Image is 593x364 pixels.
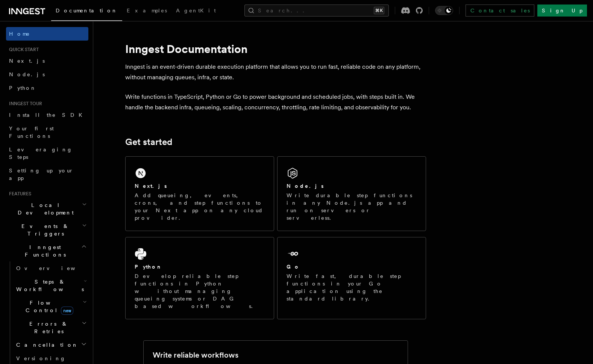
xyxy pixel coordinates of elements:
[153,350,238,360] h2: Write reliable workflows
[374,7,384,14] kbd: ⌘K
[287,182,324,190] h2: Node.js
[6,68,88,81] a: Node.js
[6,47,39,53] span: Quick start
[9,58,45,64] span: Next.js
[9,30,30,38] span: Home
[13,338,88,352] button: Cancellation
[56,8,118,14] span: Documentation
[9,71,45,77] span: Node.js
[6,219,88,240] button: Events & Triggers
[135,263,162,270] h2: Python
[13,341,78,349] span: Cancellation
[51,2,122,21] a: Documentation
[135,182,167,190] h2: Next.js
[125,237,274,319] a: PythonDevelop reliable step functions in Python without managing queueing systems or DAG based wo...
[277,237,426,319] a: GoWrite fast, durable step functions in your Go application using the standard library.
[61,307,73,315] span: new
[6,201,82,216] span: Local Development
[244,5,389,17] button: Search...⌘K
[13,317,88,338] button: Errors & Retries
[13,299,83,314] span: Flow Control
[287,272,417,302] p: Write fast, durable step functions in your Go application using the standard library.
[537,5,587,17] a: Sign Up
[6,81,88,95] a: Python
[277,156,426,231] a: Node.jsWrite durable step functions in any Node.js app and run on servers or serverless.
[6,164,88,185] a: Setting up your app
[6,27,88,41] a: Home
[9,112,87,118] span: Install the SDK
[9,147,73,160] span: Leveraging Steps
[171,2,220,20] a: AgentKit
[6,108,88,122] a: Install the SDK
[6,54,88,68] a: Next.js
[176,8,216,14] span: AgentKit
[135,192,265,222] p: Add queueing, events, crons, and step functions to your Next app on any cloud provider.
[135,272,265,310] p: Develop reliable step functions in Python without managing queueing systems or DAG based workflows.
[13,320,82,335] span: Errors & Retries
[127,8,167,14] span: Examples
[125,92,426,113] p: Write functions in TypeScript, Python or Go to power background and scheduled jobs, with steps bu...
[6,198,88,219] button: Local Development
[6,222,82,237] span: Events & Triggers
[16,265,94,271] span: Overview
[6,143,88,164] a: Leveraging Steps
[13,261,88,275] a: Overview
[6,243,81,258] span: Inngest Functions
[9,125,54,139] span: Your first Functions
[6,191,31,197] span: Features
[125,137,172,147] a: Get started
[287,192,417,222] p: Write durable step functions in any Node.js app and run on servers or serverless.
[13,275,88,296] button: Steps & Workflows
[125,42,426,56] h1: Inngest Documentation
[9,85,36,91] span: Python
[6,101,42,107] span: Inngest tour
[16,355,66,361] span: Versioning
[6,240,88,261] button: Inngest Functions
[122,2,171,20] a: Examples
[13,296,88,317] button: Flow Controlnew
[287,263,300,270] h2: Go
[125,62,426,83] p: Inngest is an event-driven durable execution platform that allows you to run fast, reliable code ...
[9,168,74,181] span: Setting up your app
[466,5,534,17] a: Contact sales
[435,6,453,15] button: Toggle dark mode
[125,156,274,231] a: Next.jsAdd queueing, events, crons, and step functions to your Next app on any cloud provider.
[13,278,84,293] span: Steps & Workflows
[6,122,88,143] a: Your first Functions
